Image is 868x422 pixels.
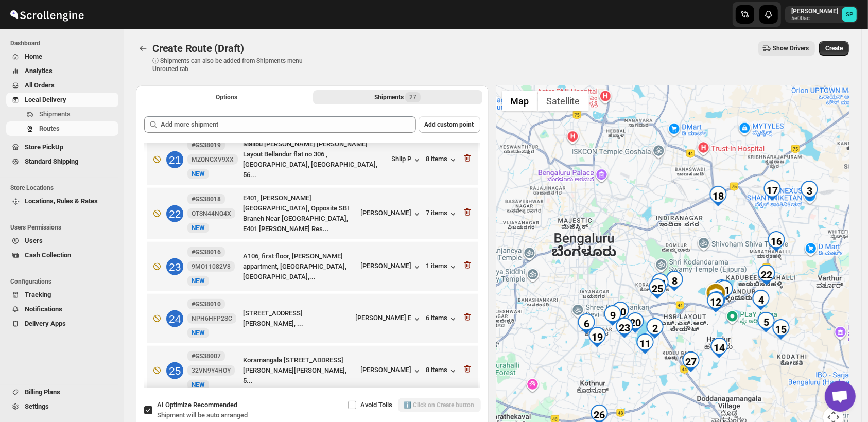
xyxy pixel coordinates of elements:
div: 24 [650,273,670,294]
button: [PERSON_NAME] E [356,314,422,324]
span: QTSN44NQ4X [192,209,231,218]
span: Options [216,93,237,101]
span: NEW [192,224,205,232]
div: 24 [166,310,183,327]
span: Create [825,44,843,52]
span: Local Delivery [25,96,66,103]
div: 11 [635,333,655,354]
span: Users Permissions [10,223,118,232]
span: All Orders [25,81,55,89]
button: 6 items [426,314,458,324]
div: 19 [587,327,607,347]
div: 7 [711,279,732,300]
button: All Route Options [142,90,311,104]
span: Cash Collection [25,251,71,259]
button: Create [819,41,849,56]
span: Locations, Rules & Rates [25,197,98,205]
div: 9 [602,305,623,326]
div: A106, first floor, [PERSON_NAME] appartment, [GEOGRAPHIC_DATA], [GEOGRAPHIC_DATA],... [243,251,357,282]
span: 27 [409,93,416,101]
b: #GS38019 [192,142,221,149]
b: #GS38018 [192,196,221,203]
span: Show Drivers [773,44,809,52]
button: Cash Collection [6,248,118,262]
button: Routes [136,41,150,56]
input: Add more shipment [161,116,416,133]
b: #GS38010 [192,301,221,308]
div: 17 [762,180,783,201]
span: Shipments [39,110,71,118]
div: 27 [681,351,701,372]
span: Store PickUp [25,143,63,151]
span: 9MO11082V8 [192,262,231,271]
img: ScrollEngine [8,2,85,27]
span: Analytics [25,67,53,75]
button: Show satellite imagery [538,91,589,111]
button: [PERSON_NAME] [361,366,422,376]
span: Create Route (Draft) [152,42,244,55]
button: Settings [6,399,118,414]
div: 1 items [426,262,458,272]
button: All Orders [6,78,118,93]
span: Recommended [193,401,237,409]
div: 22 [756,265,777,285]
span: NEW [192,170,205,178]
button: Home [6,49,118,64]
div: 4 [751,290,771,310]
button: Show Drivers [758,41,815,56]
div: 21 [714,280,735,301]
span: Tracking [25,291,51,298]
div: 25 [166,362,183,379]
div: 23 [614,318,635,338]
button: 8 items [426,366,458,376]
div: 12 [705,292,726,312]
button: Shilp P [392,155,422,165]
button: User menu [785,6,858,23]
b: #GS38007 [192,353,221,360]
button: [PERSON_NAME] [361,209,422,219]
span: Home [25,52,42,60]
p: 5e00ac [791,15,838,22]
button: Locations, Rules & Rates [6,194,118,208]
div: 2 [645,318,665,339]
button: 8 items [426,155,458,165]
div: 13 [706,291,727,312]
span: Settings [25,402,49,410]
button: Notifications [6,302,118,316]
div: 23 [166,258,183,275]
button: Delivery Apps [6,316,118,331]
div: 7 items [426,209,458,219]
span: Configurations [10,277,118,286]
div: Open chat [825,381,856,412]
button: Analytics [6,64,118,78]
span: NEW [192,277,205,285]
span: Standard Shipping [25,157,78,165]
button: Selected Shipments [313,90,482,104]
div: Selected Shipments [136,108,489,392]
p: [PERSON_NAME] [791,7,838,15]
div: [STREET_ADDRESS][PERSON_NAME], ... [243,308,352,329]
span: Avoid Tolls [361,401,393,409]
div: 8 [664,271,685,291]
div: 16 [766,231,787,252]
span: Delivery Apps [25,320,66,327]
button: Shipments [6,107,118,121]
span: AI Optimize [157,401,237,409]
button: Show street map [502,91,538,111]
div: 21 [166,151,183,168]
div: 3 [799,181,820,201]
span: Routes [39,125,60,132]
span: Add custom point [425,120,474,129]
div: 22 [166,205,183,222]
span: Dashboard [10,39,118,47]
span: Shipment will be auto arranged [157,411,248,419]
button: Add custom point [419,116,480,133]
span: Notifications [25,305,62,313]
button: [PERSON_NAME] [361,262,422,272]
